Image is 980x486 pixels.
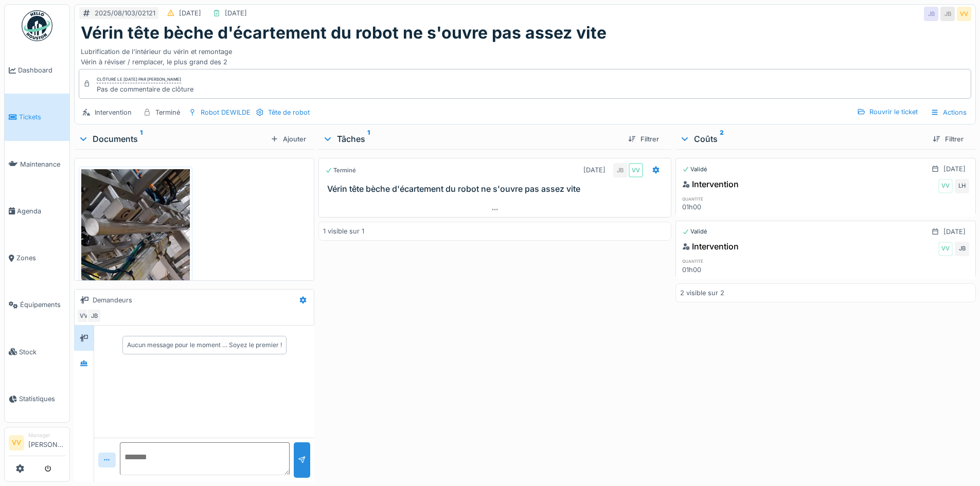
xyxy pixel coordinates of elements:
div: Validé [682,165,707,174]
div: Actions [926,105,971,120]
span: Stock [19,347,65,357]
div: VV [77,309,91,323]
div: JB [955,242,969,256]
div: JB [87,309,101,323]
span: Maintenance [20,159,65,169]
div: [DATE] [225,8,247,18]
a: Maintenance [5,141,69,188]
div: Tête de robot [268,107,310,117]
div: Tâches [323,133,619,145]
sup: 2 [720,133,724,145]
div: 1 visible sur 1 [323,226,364,236]
li: VV [9,435,24,451]
div: [DATE] [943,164,966,174]
div: Aucun message pour le moment … Soyez le premier ! [127,340,282,350]
img: 5wyn8ce94gq8szmri5kpdooksog1 [81,169,190,404]
div: Validé [682,227,707,236]
div: VV [957,7,971,21]
div: LH [955,179,969,193]
a: Tickets [5,94,69,140]
div: Lubrification de l'intérieur du vérin et remontage Vérin à réviser / remplacer, le plus grand des 2 [81,43,969,66]
div: Terminé [325,166,356,175]
div: Clôturé le [DATE] par [PERSON_NAME] [97,76,181,83]
div: VV [938,179,953,193]
a: Statistiques [5,375,69,422]
a: Équipements [5,281,69,328]
div: Documents [78,133,266,145]
div: 01h00 [682,202,776,212]
h6: quantité [682,195,776,202]
div: Robot DEWILDE [201,107,251,117]
li: [PERSON_NAME] [28,431,65,454]
span: Statistiques [19,394,65,404]
a: VV Manager[PERSON_NAME] [9,431,65,456]
div: VV [938,242,953,256]
div: Intervention [682,178,739,190]
div: 01h00 [682,265,776,275]
img: Badge_color-CXgf-gQk.svg [22,10,52,41]
div: Ajouter [266,132,310,146]
div: Rouvrir le ticket [853,105,922,119]
sup: 1 [367,133,370,145]
a: Zones [5,235,69,281]
a: Dashboard [5,47,69,94]
span: Zones [16,253,65,263]
h1: Vérin tête bèche d'écartement du robot ne s'ouvre pas assez vite [81,23,607,43]
div: 2025/08/103/02121 [95,8,155,18]
span: Équipements [20,300,65,310]
div: JB [940,7,955,21]
sup: 1 [140,133,142,145]
div: [DATE] [179,8,201,18]
div: Coûts [680,133,924,145]
div: [DATE] [583,165,605,175]
span: Agenda [17,206,65,216]
div: Filtrer [929,132,968,146]
div: 2 visible sur 2 [680,288,724,298]
span: Tickets [19,112,65,122]
div: Terminé [155,107,180,117]
div: Intervention [95,107,132,117]
a: Stock [5,329,69,375]
div: JB [924,7,938,21]
div: VV [629,163,643,177]
h3: Vérin tête bèche d'écartement du robot ne s'ouvre pas assez vite [327,184,666,194]
div: Manager [28,431,65,439]
div: Intervention [682,240,739,253]
div: [DATE] [943,227,966,237]
span: Dashboard [18,65,65,75]
div: Demandeurs [93,295,132,305]
a: Agenda [5,188,69,235]
div: Pas de commentaire de clôture [97,84,193,94]
h6: quantité [682,258,776,264]
div: Filtrer [624,132,663,146]
div: JB [613,163,628,177]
